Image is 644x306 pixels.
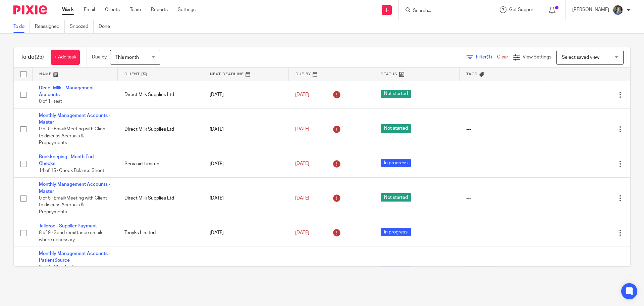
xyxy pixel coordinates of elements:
[466,229,538,236] div: ---
[466,126,538,133] div: ---
[295,92,309,97] span: [DATE]
[20,54,44,61] h1: To do
[13,5,47,14] img: Pixie
[612,5,623,15] img: 1530183611242%20(1).jpg
[35,54,44,60] span: (25)
[118,178,203,219] td: Direct Milk Supplies Ltd
[39,99,62,104] span: 0 of 1 · test
[203,219,288,247] td: [DATE]
[13,20,30,33] a: To do
[466,195,538,202] div: ---
[476,55,497,59] span: Filter
[39,155,94,166] a: Bookkeeping - Month End Checks
[203,150,288,178] td: [DATE]
[295,127,309,132] span: [DATE]
[115,55,139,60] span: This month
[562,55,599,60] span: Select saved view
[295,196,309,201] span: [DATE]
[203,247,288,295] td: [DATE]
[381,228,411,236] span: In progress
[39,86,94,97] a: Direct Milk - Management Accounts
[203,108,288,150] td: [DATE]
[295,230,309,235] span: [DATE]
[381,266,411,274] span: In progress
[412,8,473,14] input: Search
[39,127,107,145] span: 0 of 5 · Email/Meeting with Client to discuss Accruals & Prepayments
[39,251,110,263] a: Monthly Management Accounts - PatientSource
[203,178,288,219] td: [DATE]
[92,54,107,60] p: Due by
[466,161,538,167] div: ---
[118,219,203,247] td: Tenyks Limited
[39,196,107,214] span: 0 of 5 · Email/Meeting with Client to discuss Accruals & Prepayments
[118,150,203,178] td: Pervasid Limited
[84,6,95,13] a: Email
[572,6,609,13] p: [PERSON_NAME]
[466,72,478,76] span: Tags
[203,81,288,108] td: [DATE]
[381,193,411,202] span: Not started
[130,6,141,13] a: Team
[381,90,411,98] span: Not started
[105,6,120,13] a: Clients
[466,91,538,98] div: ---
[62,6,74,13] a: Work
[295,161,309,166] span: [DATE]
[509,7,535,12] span: Get Support
[151,6,168,13] a: Reports
[381,124,411,133] span: Not started
[466,266,496,274] span: In progress
[487,55,492,59] span: (1)
[99,20,115,33] a: Done
[51,50,80,65] a: + Add task
[381,159,411,167] span: In progress
[497,55,508,59] a: Clear
[39,168,104,173] span: 14 of 15 · Check Balance Sheet
[39,230,103,242] span: 8 of 9 · Send remittance emails where necessary
[118,81,203,108] td: Direct Milk Supplies Ltd
[35,20,65,33] a: Reassigned
[39,113,110,125] a: Monthly Management Accounts - Master
[118,247,203,295] td: Patientsource Limited
[523,55,551,59] span: View Settings
[39,265,99,291] span: 0 of 4 · Check with [PERSON_NAME] that PatientSource is up to date - Normal bookkeeping day...
[39,182,110,193] a: Monthly Management Accounts - Master
[118,108,203,150] td: Direct Milk Supplies Ltd
[39,224,97,228] a: Telleroo - Supplier Payment
[178,6,196,13] a: Settings
[70,20,94,33] a: Snoozed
